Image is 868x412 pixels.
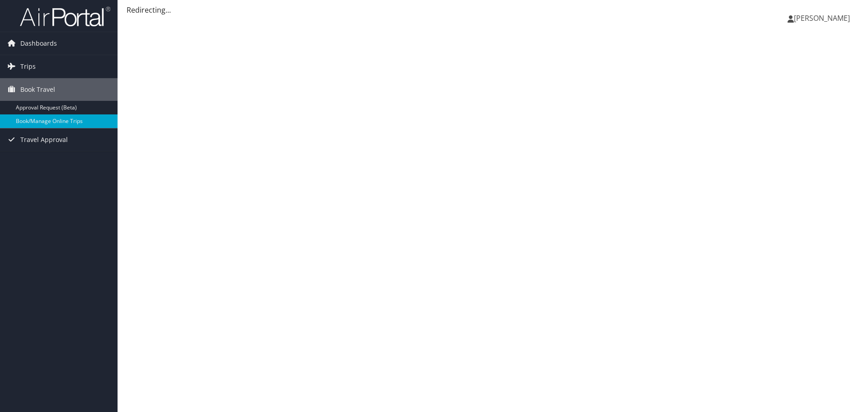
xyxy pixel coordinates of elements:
[20,78,55,101] span: Book Travel
[127,5,859,15] div: Redirecting...
[20,6,110,27] img: airportal-logo.png
[788,5,859,32] a: [PERSON_NAME]
[794,13,850,23] span: [PERSON_NAME]
[20,128,68,151] span: Travel Approval
[20,55,36,78] span: Trips
[20,32,57,55] span: Dashboards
